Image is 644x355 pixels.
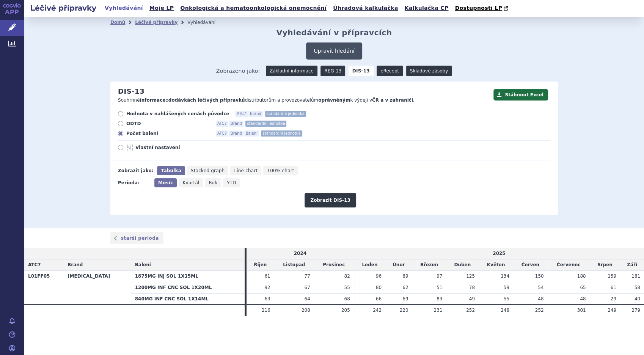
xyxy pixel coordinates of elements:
[178,3,329,13] a: Onkologická a hematoonkologická onemocnění
[118,87,145,96] h2: DIS-13
[580,296,586,302] span: 48
[402,296,408,302] span: 69
[547,259,589,271] td: Červenec
[535,308,544,313] span: 252
[535,273,544,279] span: 150
[377,66,403,76] a: eRecept
[344,296,350,302] span: 68
[110,20,125,25] a: Domů
[304,296,310,302] span: 64
[611,296,616,302] span: 29
[635,296,640,302] span: 40
[264,296,270,302] span: 63
[538,296,543,302] span: 48
[234,168,258,173] span: Line chart
[373,308,382,313] span: 242
[276,28,392,37] h2: Vyhledávání v přípravcích
[64,270,131,305] th: [MEDICAL_DATA]
[631,273,640,279] span: 181
[631,308,640,313] span: 279
[182,180,199,185] span: Kvartál
[126,130,210,137] span: Počet balení
[344,285,350,290] span: 55
[466,273,475,279] span: 125
[264,285,270,290] span: 92
[261,130,302,137] span: standardní jednotka
[187,17,225,28] li: Vyhledávání
[376,273,382,279] span: 96
[344,273,350,279] span: 82
[513,259,548,271] td: Červen
[28,262,41,267] span: ATC7
[229,121,243,127] span: Brand
[126,121,210,127] span: ODTD
[266,66,317,76] a: Základní informace
[501,308,509,313] span: 248
[267,168,294,173] span: 100% chart
[469,285,475,290] span: 78
[402,273,408,279] span: 89
[538,285,543,290] span: 54
[68,262,83,267] span: Brand
[161,168,181,173] span: Tabulka
[209,180,218,185] span: Rok
[135,145,219,151] span: Vlastní nastavení
[118,97,490,104] p: Souhrnné o distributorům a provozovatelům k výdeji v .
[110,232,163,244] a: starší perioda
[245,121,286,127] span: standardní jednotka
[302,308,310,313] span: 208
[402,3,451,13] a: Kalkulačka CP
[274,259,314,271] td: Listopad
[168,97,245,103] strong: dodávkách léčivých přípravků
[318,97,350,103] strong: oprávněným
[262,308,270,313] span: 216
[131,293,245,305] th: 840MG INF CNC SOL 1X14ML
[466,308,475,313] span: 252
[24,270,64,305] th: L01FF05
[264,273,270,279] span: 61
[140,97,166,103] strong: informace
[590,259,620,271] td: Srpen
[305,193,356,207] button: Zobrazit DIS-13
[635,285,640,290] span: 58
[135,262,151,267] span: Balení
[191,168,225,173] span: Stacked graph
[501,273,509,279] span: 134
[577,308,586,313] span: 301
[372,97,413,103] strong: ČR a v zahraničí
[135,20,177,25] a: Léčivé přípravky
[608,308,616,313] span: 249
[216,121,228,127] span: ATC7
[504,285,509,290] span: 59
[479,259,513,271] td: Květen
[216,130,228,137] span: ATC7
[452,3,512,14] a: Dostupnosti LP
[216,66,260,76] span: Zobrazeno jako:
[354,248,644,259] td: 2025
[504,296,509,302] span: 55
[580,285,586,290] span: 65
[306,42,362,60] button: Upravit hledání
[265,111,306,117] span: standardní jednotka
[437,285,442,290] span: 51
[620,259,644,271] td: Září
[235,111,248,117] span: ATC7
[406,66,452,76] a: Skladové zásoby
[304,273,310,279] span: 77
[118,166,153,175] div: Zobrazit jako:
[376,296,382,302] span: 66
[354,259,385,271] td: Leden
[455,5,502,11] span: Dostupnosti LP
[244,130,259,137] span: Balení
[493,89,548,101] button: Stáhnout Excel
[126,111,229,117] span: Hodnota v nahlášených cenách původce
[469,296,475,302] span: 49
[118,178,151,187] div: Perioda:
[314,259,354,271] td: Prosinec
[247,259,274,271] td: Říjen
[341,308,350,313] span: 205
[102,3,145,13] a: Vyhledávání
[437,273,442,279] span: 97
[304,285,310,290] span: 67
[400,308,408,313] span: 220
